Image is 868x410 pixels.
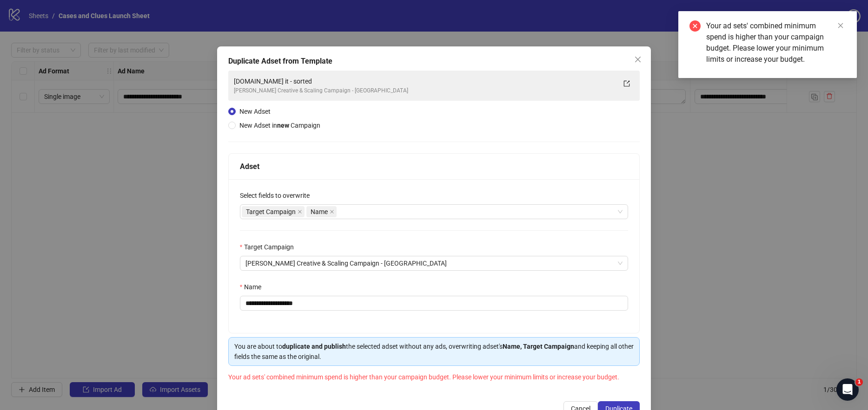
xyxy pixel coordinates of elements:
[306,206,337,217] span: Name
[240,296,629,311] input: Name
[245,256,623,270] span: Alice Creative & Scaling Campaign - UK
[242,206,305,217] span: Target Campaign
[234,76,616,86] div: [DOMAIN_NAME] it - sorted
[311,207,328,217] span: Name
[330,209,334,214] span: close
[234,86,616,95] div: [PERSON_NAME] Creative & Scaling Campaign - [GEOGRAPHIC_DATA]
[835,20,846,31] a: Close
[239,122,320,129] span: New Adset in Campaign
[298,209,302,214] span: close
[855,378,863,386] span: 1
[623,80,630,87] span: export
[706,20,846,65] div: Your ad sets' combined minimum spend is higher than your campaign budget. Please lower your minim...
[837,22,844,29] span: close
[630,52,645,67] button: Close
[239,108,271,115] span: New Adset
[277,122,289,129] strong: new
[234,341,634,362] div: You are about to the selected adset without any ads, overwriting adset's and keeping all other fi...
[503,343,574,350] strong: Name, Target Campaign
[228,373,619,381] span: Your ad sets' combined minimum spend is higher than your campaign budget. Please lower your minim...
[240,161,629,172] div: Adset
[228,56,640,67] div: Duplicate Adset from Template
[836,378,859,401] iframe: Intercom live chat
[240,242,300,252] label: Target Campaign
[634,56,642,63] span: close
[240,282,267,292] label: Name
[689,20,701,32] span: close-circle
[246,207,296,217] span: Target Campaign
[282,343,346,350] strong: duplicate and publish
[240,190,316,201] label: Select fields to overwrite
